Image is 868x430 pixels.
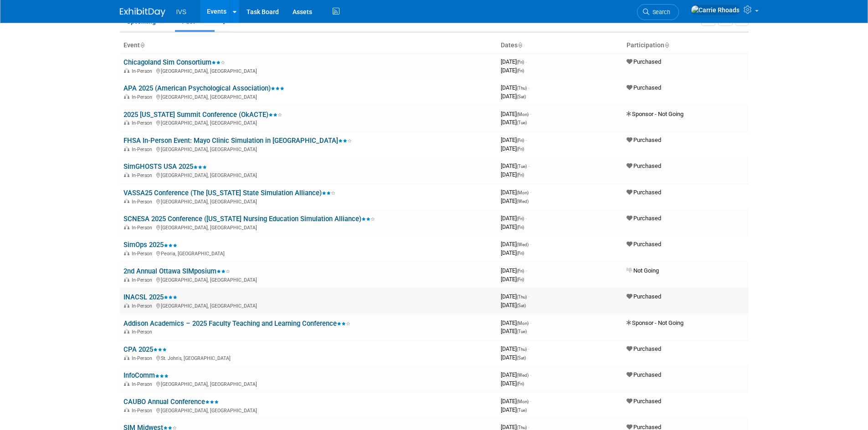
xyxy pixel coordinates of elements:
[517,172,524,177] span: (Fri)
[123,249,493,257] div: Peoria, [GEOGRAPHIC_DATA]
[528,345,529,352] span: -
[627,111,683,117] span: Sponsor - Not Going
[627,241,661,248] span: Purchased
[627,293,661,300] span: Purchased
[517,112,529,117] span: (Mon)
[530,319,531,326] span: -
[132,120,155,126] span: In-Person
[123,319,350,328] a: Addison Academics – 2025 Faculty Teaching and Learning Conference
[132,408,155,414] span: In-Person
[517,68,524,73] span: (Fri)
[501,319,531,326] span: [DATE]
[132,225,155,231] span: In-Person
[627,371,661,378] span: Purchased
[124,251,129,255] img: In-Person Event
[124,408,129,412] img: In-Person Event
[124,94,129,99] img: In-Person Event
[501,354,526,361] span: [DATE]
[530,398,531,405] span: -
[501,371,531,378] span: [DATE]
[517,120,527,125] span: (Tue)
[501,328,527,334] span: [DATE]
[627,398,661,405] span: Purchased
[517,60,524,65] span: (Fri)
[517,268,524,273] span: (Fri)
[132,381,155,387] span: In-Person
[501,276,524,283] span: [DATE]
[120,8,165,17] img: ExhibitDay
[528,84,529,91] span: -
[517,216,524,221] span: (Fri)
[132,94,155,100] span: In-Person
[124,303,129,308] img: In-Person Event
[637,4,679,20] a: Search
[132,277,155,283] span: In-Person
[120,38,497,53] th: Event
[501,119,527,126] span: [DATE]
[627,162,661,169] span: Purchased
[525,215,527,222] span: -
[123,345,167,354] a: CPA 2025
[501,84,529,91] span: [DATE]
[497,38,623,53] th: Dates
[123,223,493,231] div: [GEOGRAPHIC_DATA], [GEOGRAPHIC_DATA]
[530,189,531,196] span: -
[123,145,493,152] div: [GEOGRAPHIC_DATA], [GEOGRAPHIC_DATA]
[123,171,493,178] div: [GEOGRAPHIC_DATA], [GEOGRAPHIC_DATA]
[123,119,493,126] div: [GEOGRAPHIC_DATA], [GEOGRAPHIC_DATA]
[517,199,529,204] span: (Wed)
[124,355,129,360] img: In-Person Event
[627,137,661,143] span: Purchased
[132,355,155,361] span: In-Person
[501,267,527,274] span: [DATE]
[501,398,531,405] span: [DATE]
[501,197,529,204] span: [DATE]
[501,293,529,300] span: [DATE]
[124,147,129,151] img: In-Person Event
[140,41,144,49] a: Sort by Event Name
[501,241,531,248] span: [DATE]
[627,189,661,196] span: Purchased
[123,58,225,66] a: Chicagoland Sim Consortium
[124,172,129,177] img: In-Person Event
[530,111,531,117] span: -
[627,215,661,222] span: Purchased
[528,162,529,169] span: -
[517,321,529,326] span: (Mon)
[517,277,524,282] span: (Fri)
[123,267,230,275] a: 2nd Annual Ottawa SIMposium
[528,293,529,300] span: -
[123,197,493,205] div: [GEOGRAPHIC_DATA], [GEOGRAPHIC_DATA]
[517,408,527,413] span: (Tue)
[501,406,527,413] span: [DATE]
[132,251,155,257] span: In-Person
[123,84,284,92] a: APA 2025 (American Psychological Association)
[176,8,187,15] span: IVS
[124,381,129,386] img: In-Person Event
[132,172,155,178] span: In-Person
[501,380,524,387] span: [DATE]
[530,371,531,378] span: -
[132,199,155,205] span: In-Person
[517,251,524,256] span: (Fri)
[517,94,526,99] span: (Sat)
[123,276,493,283] div: [GEOGRAPHIC_DATA], [GEOGRAPHIC_DATA]
[501,145,524,152] span: [DATE]
[124,329,129,334] img: In-Person Event
[517,355,526,360] span: (Sat)
[501,58,527,65] span: [DATE]
[124,68,129,73] img: In-Person Event
[123,111,282,119] a: 2025 [US_STATE] Summit Conference (OkACTE)
[627,84,661,91] span: Purchased
[627,319,683,326] span: Sponsor - Not Going
[517,303,526,308] span: (Sat)
[123,189,335,197] a: VASSA25 Conference (The [US_STATE] State Simulation Alliance)
[123,293,177,301] a: INACSL 2025
[517,164,527,169] span: (Tue)
[124,225,129,229] img: In-Person Event
[517,138,524,143] span: (Fri)
[517,147,524,152] span: (Fri)
[501,345,529,352] span: [DATE]
[132,303,155,309] span: In-Person
[123,162,207,171] a: SimGHOSTS USA 2025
